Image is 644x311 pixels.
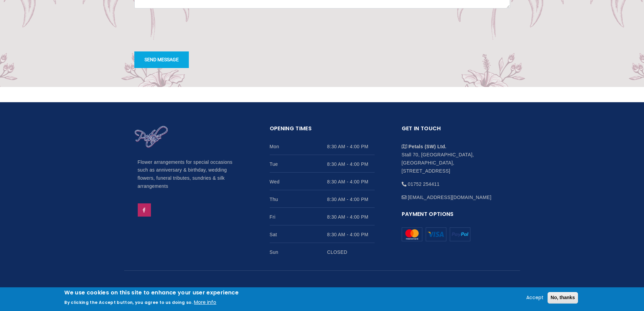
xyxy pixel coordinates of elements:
[64,289,239,296] h2: We use cookies on this site to enhance your user experience
[270,124,375,137] h2: Opening Times
[402,210,507,223] h2: Payment Options
[327,248,375,256] span: CLOSED
[270,173,375,190] li: Wed
[402,227,422,241] img: Mastercard
[134,287,510,295] p: Copyright © 2024 Petals Florist. All Rights Reserved. | | Web Design by
[270,243,375,260] li: Sun
[402,175,507,188] li: 01752 254411
[270,155,375,173] li: Tue
[327,160,375,168] span: 8:30 AM - 4:00 PM
[134,51,189,68] button: Send message
[64,299,193,305] p: By clicking the Accept button, you agree to us doing so.
[134,126,168,149] img: Home
[327,195,375,203] span: 8:30 AM - 4:00 PM
[270,137,375,155] li: Mon
[134,13,237,40] iframe: reCAPTCHA
[270,190,375,208] li: Thu
[450,227,470,241] img: Mastercard
[548,292,578,304] button: No, thanks
[408,144,446,149] strong: Petals (SW) Ltd.
[402,188,507,201] li: [EMAIL_ADDRESS][DOMAIN_NAME]
[327,230,375,239] span: 8:30 AM - 4:00 PM
[327,142,375,151] span: 8:30 AM - 4:00 PM
[327,213,375,221] span: 8:30 AM - 4:00 PM
[524,294,546,302] button: Accept
[138,158,243,191] p: Flower arrangements for special occasions such as anniversary & birthday, wedding flowers, funera...
[426,227,446,241] img: Mastercard
[402,124,507,137] h2: Get in touch
[194,298,216,307] button: More info
[402,137,507,175] li: Stall 70, [GEOGRAPHIC_DATA], [GEOGRAPHIC_DATA], [STREET_ADDRESS]
[270,225,375,243] li: Sat
[327,178,375,186] span: 8:30 AM - 4:00 PM
[270,208,375,225] li: Fri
